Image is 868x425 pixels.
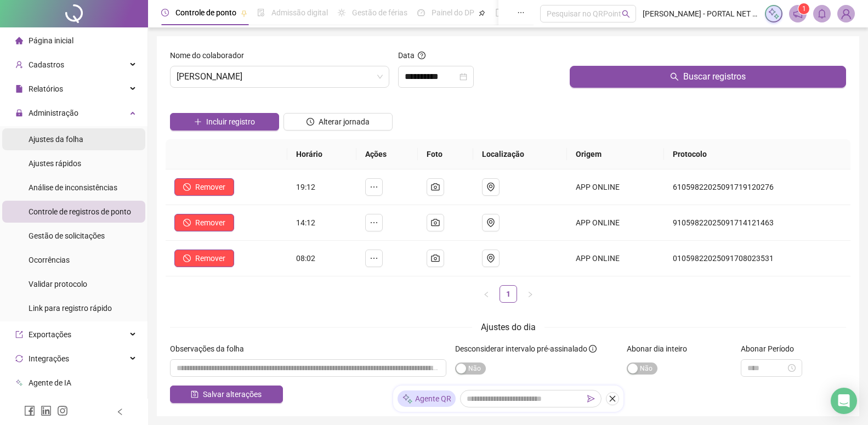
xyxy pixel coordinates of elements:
span: file-done [257,9,265,16]
span: pushpin [479,10,485,16]
span: stop [183,254,191,262]
button: left [478,285,495,303]
span: [PERSON_NAME] - PORTAL NET TELECOM SERVIÇOS DE INTER [643,8,758,20]
span: Remover [195,181,225,193]
th: Horário [287,139,356,169]
label: Observações da folha [170,343,251,355]
span: Remover [195,217,225,229]
td: APP ONLINE [567,169,663,205]
div: Agente QR [398,390,456,407]
span: Relatórios [29,84,63,93]
span: bell [817,9,827,19]
span: close [609,395,616,403]
span: search [622,10,630,18]
span: clock-circle [307,118,314,126]
span: Ocorrências [29,256,70,264]
span: Incluir registro [206,116,255,128]
span: notification [793,9,803,19]
span: question-circle [418,52,426,59]
span: camera [431,183,440,191]
li: Página anterior [478,285,495,303]
button: Remover [174,214,234,231]
span: Ajustes rápidos [29,159,81,168]
td: APP ONLINE [567,241,663,276]
label: Abonar Período [741,343,801,355]
th: Localização [473,139,568,169]
span: plus [194,118,202,126]
span: facebook [24,405,35,416]
span: 19:12 [296,183,315,191]
span: Agente de IA [29,378,71,387]
span: instagram [57,405,68,416]
a: Alterar jornada [283,118,393,127]
span: environment [486,183,495,191]
span: Link para registro rápido [29,304,112,313]
span: Ajustes do dia [481,322,536,332]
sup: 1 [798,3,809,14]
button: Remover [174,250,234,267]
th: Foto [418,139,473,169]
span: send [587,395,595,403]
span: Integrações [29,354,69,363]
span: Análise de inconsistências [29,183,117,192]
span: environment [486,254,495,263]
th: Ações [356,139,418,169]
span: search [670,72,679,81]
span: Remover [195,252,225,264]
span: Salvar alterações [203,388,262,400]
span: ellipsis [370,254,378,263]
span: ISRAEL PEREIRA CARNEIRO [177,66,383,87]
td: 61059822025091719120276 [664,169,850,205]
label: Abonar dia inteiro [627,343,694,355]
td: 91059822025091714121463 [664,205,850,241]
span: Controle de registros de ponto [29,207,131,216]
span: camera [431,254,440,263]
span: Ajustes da folha [29,135,83,144]
li: 1 [500,285,517,303]
span: export [15,331,23,338]
span: 1 [802,5,806,13]
button: Remover [174,178,234,196]
span: Exportações [29,330,71,339]
span: file [15,85,23,93]
img: sparkle-icon.fc2bf0ac1784a2077858766a79e2daf3.svg [402,393,413,405]
span: Cadastros [29,60,64,69]
span: environment [486,218,495,227]
button: Salvar alterações [170,386,283,403]
span: user-add [15,61,23,69]
img: sparkle-icon.fc2bf0ac1784a2077858766a79e2daf3.svg [768,8,780,20]
span: Buscar registros [683,70,746,83]
span: Desconsiderar intervalo pré-assinalado [455,344,587,353]
span: lock [15,109,23,117]
span: save [191,390,198,398]
label: Nome do colaborador [170,49,251,61]
img: 16953 [838,5,854,22]
li: Próxima página [521,285,539,303]
span: ellipsis [370,183,378,191]
span: Gestão de solicitações [29,231,105,240]
button: Incluir registro [170,113,279,131]
span: ellipsis [370,218,378,227]
span: Gestão de férias [352,8,407,17]
span: dashboard [417,9,425,16]
span: stop [183,219,191,226]
span: 08:02 [296,254,315,263]
button: Buscar registros [570,66,846,88]
span: info-circle [589,345,597,353]
span: 14:12 [296,218,315,227]
button: Alterar jornada [283,113,393,131]
span: Painel do DP [432,8,474,17]
span: left [483,291,490,298]
span: ellipsis [517,9,525,16]
span: book [495,9,503,16]
span: Admissão digital [271,8,328,17]
span: sync [15,355,23,362]
span: Validar protocolo [29,280,87,288]
th: Protocolo [664,139,850,169]
th: Origem [567,139,663,169]
span: Controle de ponto [175,8,236,17]
span: Página inicial [29,36,73,45]
span: stop [183,183,191,191]
span: home [15,37,23,44]
span: Administração [29,109,78,117]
